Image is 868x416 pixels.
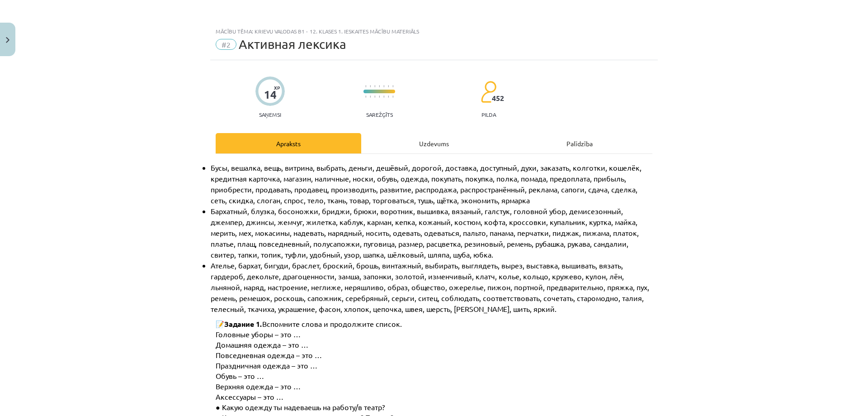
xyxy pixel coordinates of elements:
[216,133,361,153] div: Apraksts
[264,88,277,101] div: 14
[365,96,366,98] img: icon-short-line-57e1e144782c952c97e751825c79c345078a6d821885a25fce030b3d8c18986b.svg
[216,392,283,401] span: Аксессуары – это …
[366,111,393,118] p: Sarežģīts
[388,96,389,98] img: icon-short-line-57e1e144782c952c97e751825c79c345078a6d821885a25fce030b3d8c18986b.svg
[6,37,9,43] img: icon-close-lesson-0947bae3869378f0d4975bcd49f059093ad1ed9edebbc8119c70593378902aed.svg
[361,133,507,153] div: Uzdevums
[224,319,262,329] span: Задание 1.
[216,28,652,34] div: Mācību tēma: Krievu valodas b1 - 12. klases 1. ieskaites mācību materiāls
[216,350,322,359] span: Повседневная одежда – это …
[365,85,366,87] img: icon-short-line-57e1e144782c952c97e751825c79c345078a6d821885a25fce030b3d8c18986b.svg
[274,85,280,90] span: XP
[374,96,375,98] img: icon-short-line-57e1e144782c952c97e751825c79c345078a6d821885a25fce030b3d8c18986b.svg
[370,96,371,98] img: icon-short-line-57e1e144782c952c97e751825c79c345078a6d821885a25fce030b3d8c18986b.svg
[383,85,384,87] img: icon-short-line-57e1e144782c952c97e751825c79c345078a6d821885a25fce030b3d8c18986b.svg
[211,261,651,313] span: Ателье, бархат, бигуди, браслет, броский, брошь, винтажный, выбирать, выглядеть, вырез, выставка,...
[370,85,371,87] img: icon-short-line-57e1e144782c952c97e751825c79c345078a6d821885a25fce030b3d8c18986b.svg
[481,81,496,103] img: students-c634bb4e5e11cddfef0936a35e636f08e4e9abd3cc4e673bd6f9a4125e45ecb1.svg
[392,96,393,98] img: icon-short-line-57e1e144782c952c97e751825c79c345078a6d821885a25fce030b3d8c18986b.svg
[216,340,308,349] span: Домашняя одежда – это …
[383,96,384,98] img: icon-short-line-57e1e144782c952c97e751825c79c345078a6d821885a25fce030b3d8c18986b.svg
[492,94,504,102] span: 452
[379,85,380,87] img: icon-short-line-57e1e144782c952c97e751825c79c345078a6d821885a25fce030b3d8c18986b.svg
[374,85,375,87] img: icon-short-line-57e1e144782c952c97e751825c79c345078a6d821885a25fce030b3d8c18986b.svg
[262,319,402,328] span: Вспомните слова и продолжите список.
[216,402,385,411] span: ● Какую одежду ты надеваешь на работу/в театр?
[216,39,236,50] span: #2
[388,85,389,87] img: icon-short-line-57e1e144782c952c97e751825c79c345078a6d821885a25fce030b3d8c18986b.svg
[216,330,301,339] span: Головные уборы – это …
[216,382,301,391] span: Верхняя одежда – это …
[239,37,346,52] span: Активная лексика
[379,96,380,98] img: icon-short-line-57e1e144782c952c97e751825c79c345078a6d821885a25fce030b3d8c18986b.svg
[255,111,285,118] p: Saņemsi
[211,163,643,205] span: Бусы, вешалка, вещь, витрина, выбрать, деньги, дешёвый, дорогой, доставка, доступный, духи, заказ...
[216,361,317,370] span: Праздничная одежда – это …
[481,111,496,118] p: pilda
[216,371,264,380] span: Обувь – это …
[392,85,393,87] img: icon-short-line-57e1e144782c952c97e751825c79c345078a6d821885a25fce030b3d8c18986b.svg
[216,320,224,329] span: 📝
[507,133,652,153] div: Palīdzība
[211,206,641,259] span: Бархатный, блузка, босоножки, бриджи, брюки, воротник, вышивка, вязаный, галстук, головной убор, ...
